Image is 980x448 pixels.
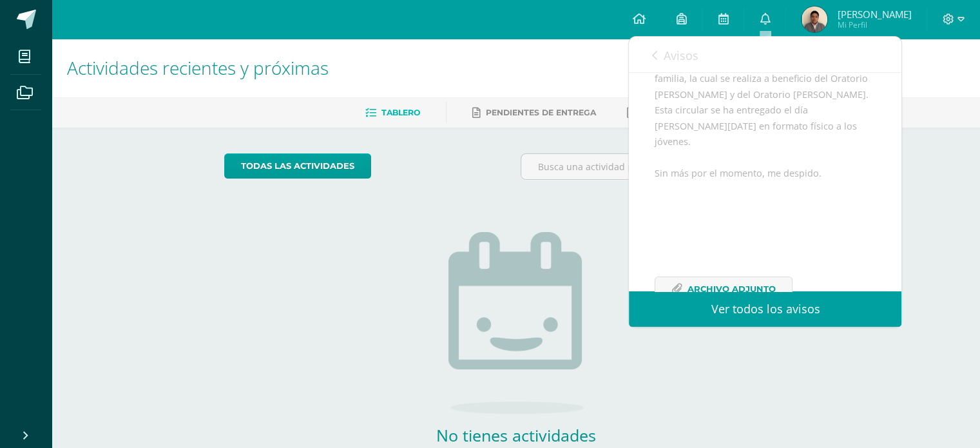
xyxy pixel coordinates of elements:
a: Pendientes de entrega [472,102,596,123]
span: Actividades recientes y próximas [67,55,329,80]
a: Tablero [365,102,420,123]
span: Avisos [663,48,698,63]
span: Tablero [381,108,420,117]
img: no_activities.png [448,232,584,414]
span: Pendientes de entrega [486,108,596,117]
span: Mi Perfil [837,19,911,30]
input: Busca una actividad próxima aquí... [521,154,807,179]
h2: No tienes actividades [387,424,645,446]
span: Archivo Adjunto [687,277,776,301]
img: 85c060be1baae49e213f9435fe6f6402.png [802,6,827,32]
a: Archivo Adjunto [655,277,793,302]
a: Ver todos los avisos [629,291,901,327]
span: [PERSON_NAME] [837,8,911,21]
a: Entregadas [627,102,698,123]
a: todas las Actividades [224,153,371,179]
